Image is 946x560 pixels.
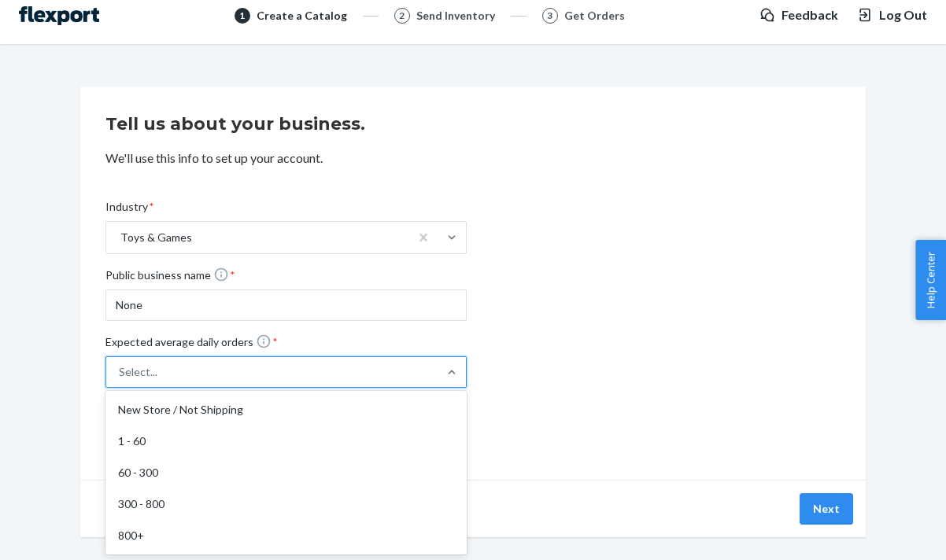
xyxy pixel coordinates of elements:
div: 800+ [109,520,464,551]
input: Public business name * [105,289,467,321]
div: 1 - 60 [109,426,464,457]
span: 2 [399,9,405,22]
span: Feedback [782,6,838,24]
div: New Store / Not Shipping [109,394,464,426]
span: 3 [547,9,552,22]
span: Log Out [879,6,927,24]
span: Industry [105,199,154,221]
div: Get Orders [564,8,625,24]
h2: Tell us about your business. [105,112,841,137]
img: Flexport logo [19,6,99,25]
button: Next [800,493,853,525]
button: Help Center [915,240,946,320]
div: 60 - 300 [109,457,464,488]
button: Log Out [857,6,927,24]
div: Toys & Games [120,230,192,245]
span: Expected average daily orders [105,333,278,356]
a: Feedback [759,6,838,24]
div: Create a Catalog [257,8,347,24]
div: Send Inventory [416,8,495,24]
p: We'll use this info to set up your account. [105,149,841,168]
span: Public business name [105,267,235,289]
div: 300 - 800 [109,488,464,520]
div: Select... [119,364,157,380]
span: 1 [239,9,245,22]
